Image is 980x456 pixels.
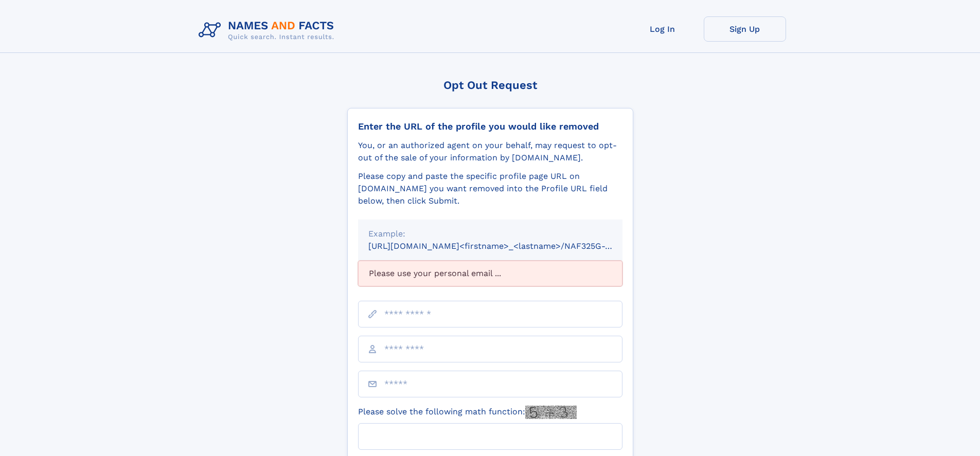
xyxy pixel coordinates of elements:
label: Please solve the following math function: [358,406,577,419]
img: Logo Names and Facts [194,16,343,44]
div: Enter the URL of the profile you would like removed [358,121,622,132]
div: You, or an authorized agent on your behalf, may request to opt-out of the sale of your informatio... [358,139,622,164]
a: Sign Up [704,16,786,42]
div: Example: [368,228,612,240]
a: Log In [621,16,704,42]
div: Opt Out Request [347,79,633,92]
small: [URL][DOMAIN_NAME]<firstname>_<lastname>/NAF325G-xxxxxxxx [368,241,642,251]
div: Please copy and paste the specific profile page URL on [DOMAIN_NAME] you want removed into the Pr... [358,170,622,207]
div: Please use your personal email ... [358,261,622,286]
